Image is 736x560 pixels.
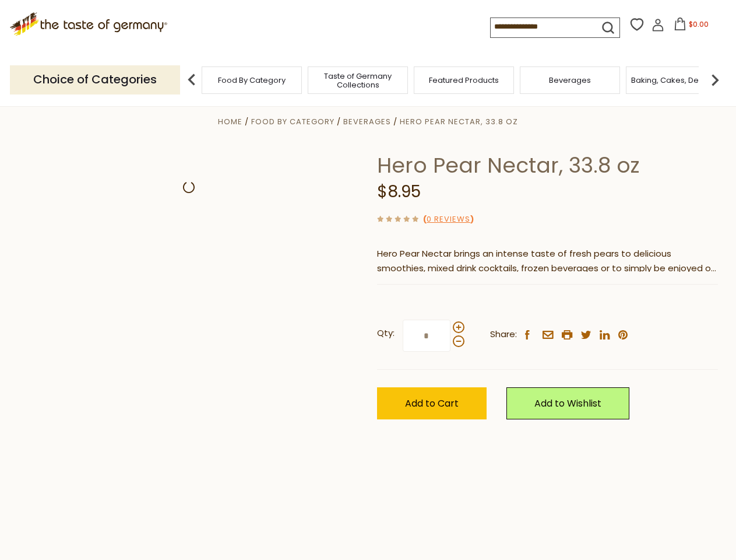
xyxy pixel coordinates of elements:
a: Beverages [343,116,391,127]
a: Baking, Cakes, Desserts [631,76,721,85]
span: Share: [490,327,517,342]
span: $8.95 [377,180,421,203]
p: Choice of Categories [10,65,180,94]
button: $0.00 [667,17,716,35]
span: ( ) [423,213,474,225]
a: Beverages [549,76,591,85]
a: Hero Pear Nectar, 33.8 oz [400,116,518,127]
button: Add to Cart [377,387,487,419]
a: Food By Category [251,116,334,127]
a: Taste of Germany Collections [311,72,404,89]
a: Food By Category [218,76,286,85]
h1: Hero Pear Nectar, 33.8 oz [377,152,718,178]
span: Add to Cart [405,397,459,410]
input: Qty: [403,320,450,352]
a: Add to Wishlist [506,387,629,419]
strong: Qty: [377,326,395,341]
img: next arrow [703,68,727,92]
a: Featured Products [429,76,499,85]
a: Home [218,116,242,127]
p: Hero Pear Nectar brings an intense taste of fresh pears to delicious smoothies, mixed drink cockt... [377,247,718,276]
a: 0 Reviews [427,213,470,226]
span: $0.00 [689,19,709,29]
img: previous arrow [180,68,203,92]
